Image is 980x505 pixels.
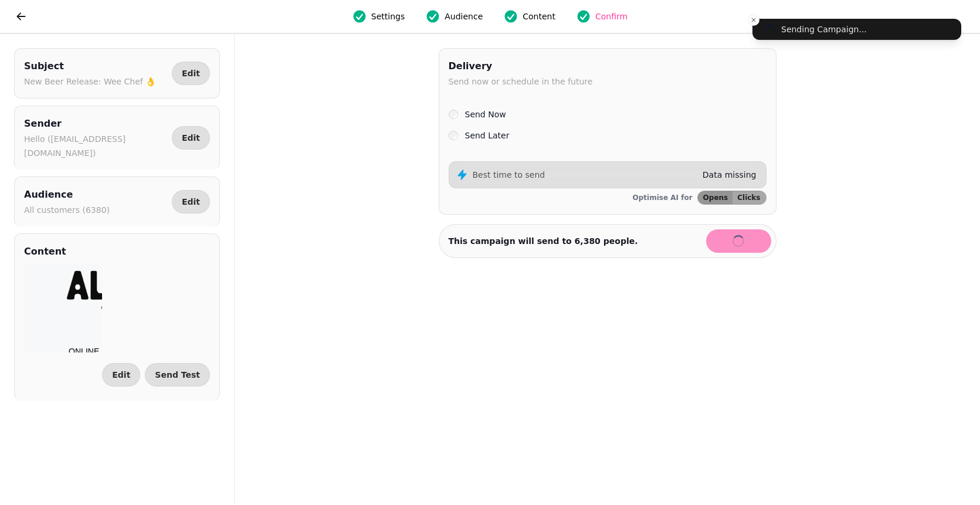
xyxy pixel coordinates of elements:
[9,5,33,28] button: go back
[733,191,765,204] button: Clicks
[24,132,167,160] p: Hello ([EMAIL_ADDRESS][DOMAIN_NAME])
[575,236,601,246] strong: 6,380
[6,82,182,93] p: ONLINE SHOP NOW LIVE
[465,128,510,143] label: Send Later
[172,126,210,150] button: Edit
[24,187,110,203] h2: Audience
[473,169,545,181] p: Best time to send
[748,14,759,26] button: Close toast
[371,11,405,22] span: Settings
[523,11,555,22] span: Content
[172,190,210,213] button: Edit
[633,193,693,202] p: Optimise AI for
[182,69,200,77] span: Edit
[24,74,155,89] p: New Beer Release: Wee Chef 👌
[737,194,760,201] span: Clicks
[24,58,155,74] h2: Subject
[24,203,110,217] p: All customers (6380)
[698,191,733,204] button: Opens
[449,235,638,247] p: This campaign will send to people.
[449,74,593,89] p: Send now or schedule in the future
[155,371,200,379] span: Send Test
[102,363,140,387] button: Edit
[781,23,867,35] div: Sending Campaign...
[465,107,506,121] label: Send Now
[112,371,130,379] span: Edit
[445,11,483,22] span: Audience
[182,134,200,142] span: Edit
[703,194,728,201] span: Opens
[145,363,210,387] button: Send Test
[182,198,200,206] span: Edit
[24,243,66,260] h2: Content
[703,169,757,181] p: Data missing
[449,58,593,74] h2: Delivery
[172,62,210,85] button: Edit
[595,11,628,22] span: Confirm
[24,116,167,132] h2: Sender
